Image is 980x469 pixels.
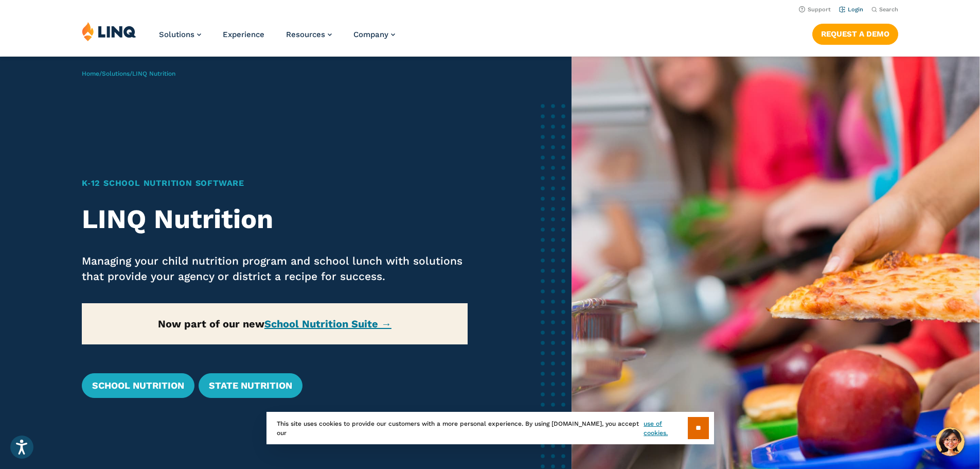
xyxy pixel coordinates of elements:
[286,30,332,39] a: Resources
[839,6,863,13] a: Login
[82,70,175,77] span: / /
[102,70,130,77] a: Solutions
[799,6,831,13] a: Support
[286,30,325,39] span: Resources
[936,427,965,456] button: Hello, have a question? Let’s chat.
[264,318,391,330] a: School Nutrition Suite →
[353,30,395,39] a: Company
[82,203,273,235] strong: LINQ Nutrition
[812,22,898,44] nav: Button Navigation
[159,22,395,56] nav: Primary Navigation
[82,177,468,189] h1: K‑12 School Nutrition Software
[879,6,898,13] span: Search
[82,70,99,77] a: Home
[132,70,175,77] span: LINQ Nutrition
[158,318,391,330] strong: Now part of our new
[159,30,194,39] span: Solutions
[82,253,468,284] p: Managing your child nutrition program and school lunch with solutions that provide your agency or...
[82,22,136,41] img: LINQ | K‑12 Software
[159,30,201,39] a: Solutions
[82,373,194,398] a: School Nutrition
[644,419,687,438] a: use of cookies.
[353,30,388,39] span: Company
[199,373,302,398] a: State Nutrition
[871,6,898,13] button: Open Search Bar
[223,30,264,39] a: Experience
[812,24,898,44] a: Request a Demo
[266,412,714,444] div: This site uses cookies to provide our customers with a more personal experience. By using [DOMAIN...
